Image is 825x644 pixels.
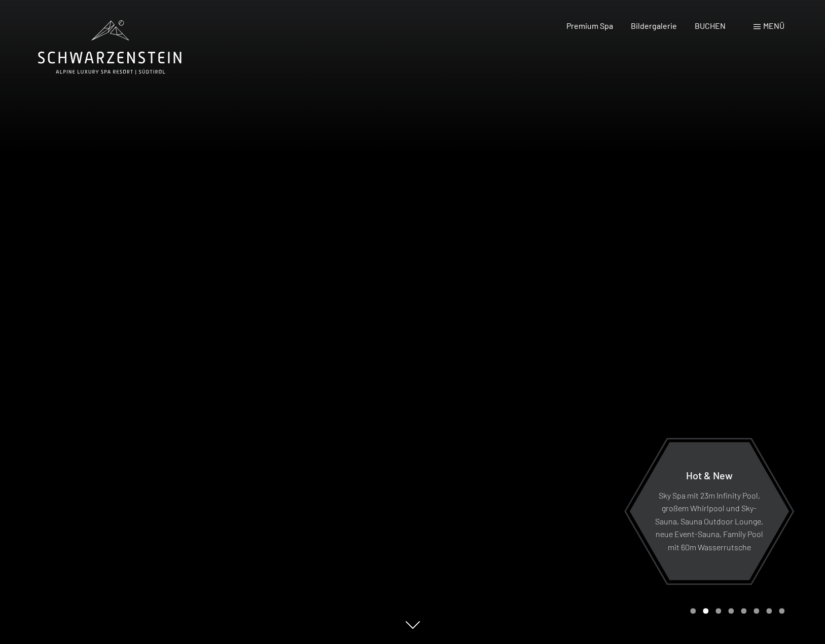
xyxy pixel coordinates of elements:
[629,441,790,581] a: Hot & New Sky Spa mit 23m Infinity Pool, großem Whirlpool und Sky-Sauna, Sauna Outdoor Lounge, ne...
[690,608,696,614] div: Carousel Page 1
[687,608,784,614] div: Carousel Pagination
[766,608,772,614] div: Carousel Page 7
[695,21,726,30] a: BUCHEN
[741,608,746,614] div: Carousel Page 5
[566,21,613,30] a: Premium Spa
[715,608,721,614] div: Carousel Page 3
[763,21,784,30] span: Menü
[631,21,677,30] a: Bildergalerie
[703,608,708,614] div: Carousel Page 2 (Current Slide)
[654,488,764,553] p: Sky Spa mit 23m Infinity Pool, großem Whirlpool und Sky-Sauna, Sauna Outdoor Lounge, neue Event-S...
[728,608,734,614] div: Carousel Page 4
[779,608,784,614] div: Carousel Page 8
[754,608,759,614] div: Carousel Page 6
[686,469,733,481] span: Hot & New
